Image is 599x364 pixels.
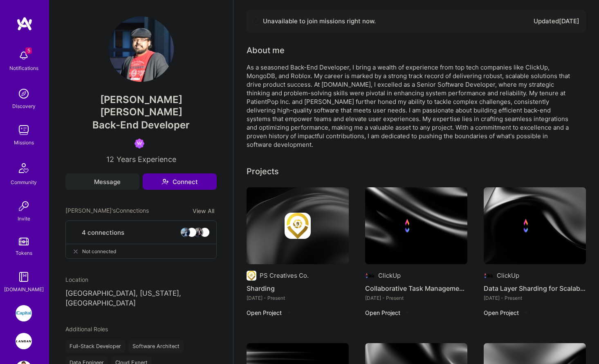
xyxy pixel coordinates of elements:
img: avatar [200,227,210,237]
img: Company logo [522,213,548,239]
img: guide book [16,269,32,285]
div: [DATE] - Present [247,294,349,302]
img: arrow-right [522,309,529,316]
img: avatar [193,227,203,237]
a: Langan: AI-Copilot for Environmental Site Assessment [13,333,34,349]
div: Unavailable to join missions right now. [253,16,376,26]
span: 5 [25,47,32,54]
img: arrow-right [404,309,410,316]
div: Tokens [16,249,32,257]
img: Company logo [403,213,429,239]
div: Projects [247,165,279,178]
img: Company logo [365,271,375,281]
img: Been on Mission [135,139,144,148]
h4: Sharding [247,283,349,294]
button: Open Project [484,308,529,317]
img: Company logo [285,213,311,239]
div: Updated [DATE] [534,16,579,26]
span: Back-End Developer [92,119,190,131]
img: avatar [187,227,197,237]
h4: Data Layer Sharding for Scalability [484,283,586,294]
img: Langan: AI-Copilot for Environmental Site Assessment [16,333,32,349]
i: icon Collaborator [72,229,79,236]
span: 12 [106,155,114,164]
div: Community [11,178,37,186]
img: Invite [16,198,32,214]
img: Availability [253,18,260,24]
i: icon Mail [85,179,90,184]
div: Missions [14,138,34,147]
button: Message [65,173,139,190]
div: Software Architect [128,340,184,353]
div: As a seasoned Back-End Developer, I bring a wealth of experience from top tech companies like Cli... [247,63,574,149]
img: cover [484,187,586,264]
img: Company logo [484,271,494,281]
img: User Avatar [108,16,174,82]
div: Full-Stack Developer [65,340,125,353]
div: Invite [18,214,30,223]
img: Company logo [247,271,256,281]
div: [DATE] - Present [484,294,586,302]
button: Open Project [365,308,410,317]
img: discovery [16,85,32,102]
div: PS Creatives Co. [260,271,309,280]
div: [DOMAIN_NAME] [4,285,44,294]
div: ClickUp [497,271,519,280]
img: teamwork [16,122,32,138]
h4: Collaborative Task Management Platform Development [365,283,467,294]
img: cover [365,187,467,264]
img: cover [247,187,349,264]
img: Community [14,158,34,178]
a: iCapital: Building an Alternative Investment Marketplace [13,305,34,321]
img: tokens [19,238,29,245]
p: [GEOGRAPHIC_DATA], [US_STATE], [GEOGRAPHIC_DATA] [65,289,217,308]
span: Not connected [82,247,116,256]
button: 4 connectionsavataravataravataravatarNot connected [65,220,217,259]
img: bell [16,47,32,64]
div: [DATE] - Present [365,294,467,302]
span: Additional Roles [65,326,108,333]
div: ClickUp [378,271,401,280]
img: iCapital: Building an Alternative Investment Marketplace [16,305,32,321]
img: arrow-right [285,309,292,316]
button: Open Project [247,308,292,317]
div: About me [247,44,285,56]
button: View All [190,206,217,216]
div: Discovery [12,102,36,110]
i: icon CloseGray [72,248,79,255]
span: [PERSON_NAME]'s Connections [65,206,149,216]
span: [PERSON_NAME] [PERSON_NAME] [65,94,217,118]
img: avatar [180,227,190,237]
div: Location [65,275,217,284]
button: Connect [143,173,217,190]
i: icon Connect [162,178,169,185]
div: Notifications [9,64,38,72]
img: logo [16,16,33,31]
span: 4 connections [82,228,124,237]
span: Years Experience [117,155,176,164]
